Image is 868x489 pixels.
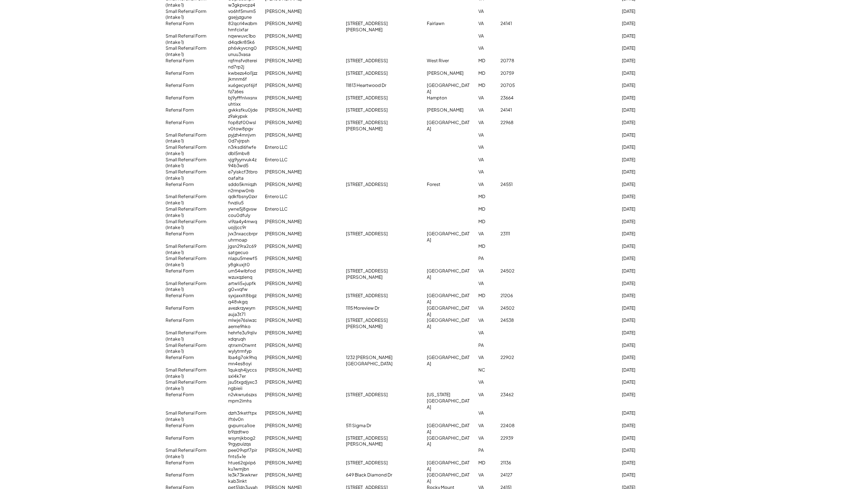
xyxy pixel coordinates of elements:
[265,281,339,287] div: [PERSON_NAME]
[346,70,419,77] div: [STREET_ADDRESS]
[265,392,339,398] div: [PERSON_NAME]
[228,423,258,435] div: gvpurrca1ioeb9zzdtwo
[265,107,339,113] div: [PERSON_NAME]
[622,21,666,27] div: [DATE]
[228,305,258,318] div: avezkrzywyrnauja3t71
[265,144,339,151] div: Entero LLC
[478,8,493,15] div: VA
[265,367,339,373] div: [PERSON_NAME]
[228,281,258,293] div: artwli5xjupfkg0xvqfw
[228,182,258,194] div: sddo5kmiqzhn2rmpw0nb
[500,182,526,188] div: 24551
[265,460,339,466] div: [PERSON_NAME]
[265,33,339,39] div: [PERSON_NAME]
[228,144,258,157] div: n3rksdl6fwfedbl5mbv8
[265,472,339,478] div: [PERSON_NAME]
[500,293,526,299] div: 21206
[166,58,221,64] div: Referral Form
[166,107,221,113] div: Referral Form
[622,472,666,478] div: [DATE]
[500,58,526,64] div: 20778
[500,120,526,126] div: 22968
[265,410,339,416] div: [PERSON_NAME]
[265,95,339,101] div: [PERSON_NAME]
[478,435,493,441] div: VA
[166,355,221,361] div: Referral Form
[166,268,221,274] div: Referral Form
[265,120,339,126] div: [PERSON_NAME]
[228,392,258,404] div: n2vkwru6szxsmpm2imhs
[427,460,471,472] div: [GEOGRAPHIC_DATA]
[478,256,493,262] div: PA
[622,45,666,52] div: [DATE]
[500,392,526,398] div: 23462
[228,206,258,219] div: ywne5j8gvswcou0dfuly
[166,460,221,466] div: Referral Form
[346,435,419,448] div: [STREET_ADDRESS][PERSON_NAME]
[346,82,419,89] div: 11813 Heartwood Dr
[265,447,339,454] div: [PERSON_NAME]
[166,367,221,380] div: Small Referral Form (Intake 1)
[478,132,493,138] div: VA
[478,392,493,398] div: VA
[622,342,666,349] div: [DATE]
[478,82,493,89] div: MD
[478,194,493,200] div: MD
[500,472,526,478] div: 24127
[166,82,221,89] div: Referral Form
[478,231,493,237] div: VA
[427,423,471,435] div: [GEOGRAPHIC_DATA]
[265,21,339,27] div: [PERSON_NAME]
[228,21,258,33] div: 82qcrl4wzbmhmfcixfar
[166,256,221,268] div: Small Referral Form (Intake 1)
[478,107,493,113] div: VA
[265,317,339,324] div: [PERSON_NAME]
[500,423,526,429] div: 22408
[427,120,471,132] div: [GEOGRAPHIC_DATA]
[478,379,493,386] div: VA
[622,243,666,250] div: [DATE]
[427,355,471,367] div: [GEOGRAPHIC_DATA]
[427,107,471,113] div: [PERSON_NAME]
[478,219,493,225] div: MD
[478,460,493,466] div: MD
[228,33,258,46] div: nqwwuvc1bod4qdkr85k6
[265,58,339,64] div: [PERSON_NAME]
[622,33,666,39] div: [DATE]
[478,169,493,175] div: VA
[166,8,221,21] div: Small Referral Form (Intake 1)
[500,82,526,89] div: 20705
[478,423,493,429] div: VA
[228,95,258,108] div: bj9yfffnlvxsnxuhtixx
[622,219,666,225] div: [DATE]
[427,70,471,77] div: [PERSON_NAME]
[228,367,258,380] div: 1qukqh4jyccssxl4k7er
[265,256,339,262] div: [PERSON_NAME]
[622,293,666,299] div: [DATE]
[478,355,493,361] div: VA
[228,330,258,342] div: hehrfe3u9qlivxdqruqh
[228,58,258,70] div: rqfmsfvdtereind7rp2j
[622,423,666,429] div: [DATE]
[478,330,493,336] div: VA
[427,317,471,330] div: [GEOGRAPHIC_DATA]
[228,293,258,305] div: syxjaxxlt8bgzq48vkgq
[622,410,666,416] div: [DATE]
[478,317,493,324] div: VA
[346,231,419,237] div: [STREET_ADDRESS]
[478,95,493,101] div: VA
[622,355,666,361] div: [DATE]
[478,182,493,188] div: VA
[427,82,471,95] div: [GEOGRAPHIC_DATA]
[478,447,493,454] div: PA
[478,45,493,52] div: VA
[265,157,339,163] div: Entero LLC
[500,268,526,274] div: 24502
[228,317,258,330] div: mlwje76siwzcaeme9hko
[346,293,419,299] div: [STREET_ADDRESS]
[228,8,258,21] div: vo6hf5mvm5gsejyzgune
[478,157,493,163] div: VA
[166,231,221,237] div: Referral Form
[228,82,258,95] div: xu6gecyof6jiffz7z6es
[427,293,471,305] div: [GEOGRAPHIC_DATA]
